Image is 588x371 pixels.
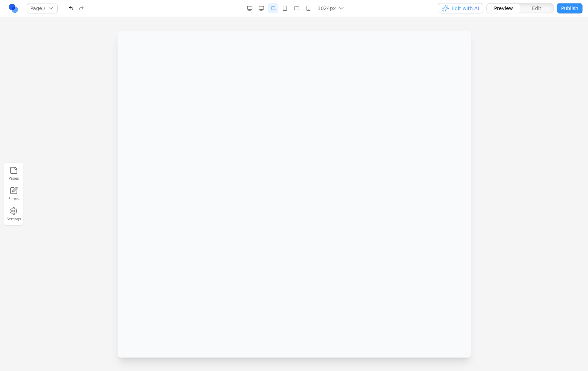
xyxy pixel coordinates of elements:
button: Settings [6,205,21,223]
button: Mobile [303,3,313,13]
button: Laptop [268,3,278,13]
button: 1024px [315,3,346,13]
iframe: Preview [118,31,471,358]
button: Desktop Wide [245,3,255,13]
span: Edit with AI [452,5,479,12]
button: Tablet [280,3,290,13]
a: Forms [6,185,21,203]
button: Edit with AI [438,3,483,13]
button: Publish [557,3,582,13]
span: Preview [494,5,513,12]
button: Mobile Landscape [291,3,302,13]
button: Page:/ [27,3,58,13]
button: Desktop [256,3,267,13]
span: Edit [532,5,541,12]
button: Pages [6,165,21,182]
